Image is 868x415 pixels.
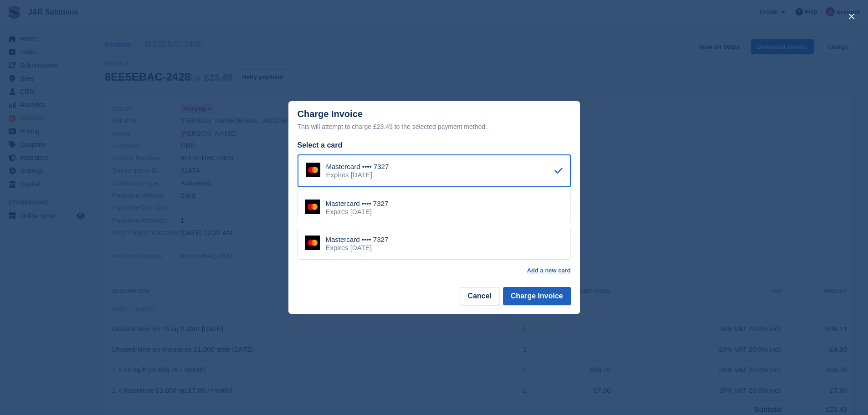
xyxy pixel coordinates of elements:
[326,171,389,179] div: Expires [DATE]
[298,140,571,151] div: Select a card
[527,267,570,274] a: Add a new card
[305,200,320,214] img: Mastercard Logo
[844,9,859,24] button: close
[326,163,389,171] div: Mastercard •••• 7327
[306,163,320,177] img: Mastercard Logo
[503,287,571,305] button: Charge Invoice
[298,121,571,132] div: This will attempt to charge £23.49 to the selected payment method.
[326,244,389,252] div: Expires [DATE]
[305,236,320,250] img: Mastercard Logo
[326,208,389,216] div: Expires [DATE]
[326,200,389,208] div: Mastercard •••• 7327
[298,109,571,132] div: Charge Invoice
[460,287,499,305] button: Cancel
[326,236,389,244] div: Mastercard •••• 7327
